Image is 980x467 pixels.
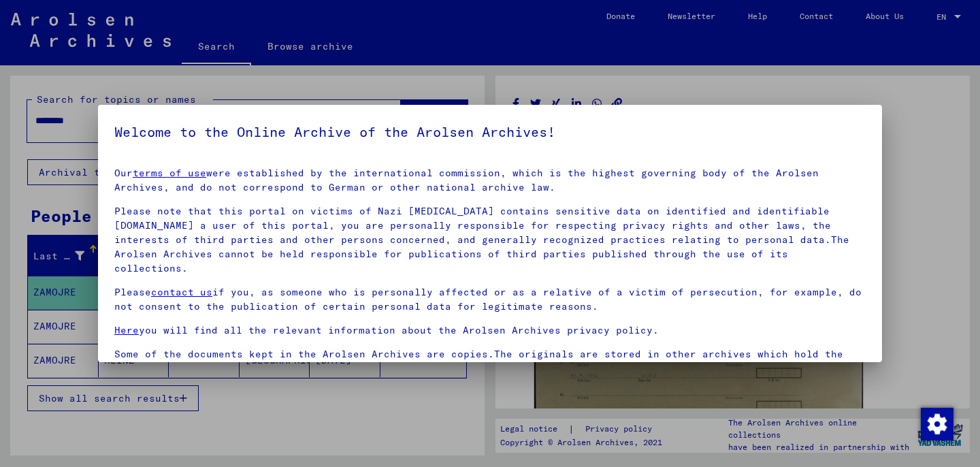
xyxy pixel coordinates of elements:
[114,323,866,338] p: you will find all the relevant information about the Arolsen Archives privacy policy.
[114,204,866,276] p: Please note that this portal on victims of Nazi [MEDICAL_DATA] contains sensitive data on identif...
[114,347,866,390] p: Some of the documents kept in the Arolsen Archives are copies.The originals are stored in other a...
[114,324,139,336] a: Here
[151,286,212,298] a: contact us
[114,121,866,143] h5: Welcome to the Online Archive of the Arolsen Archives!
[114,285,866,314] p: Please if you, as someone who is personally affected or as a relative of a victim of persecution,...
[921,408,953,440] img: Change consent
[133,167,206,179] a: terms of use
[114,166,866,195] p: Our were established by the international commission, which is the highest governing body of the ...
